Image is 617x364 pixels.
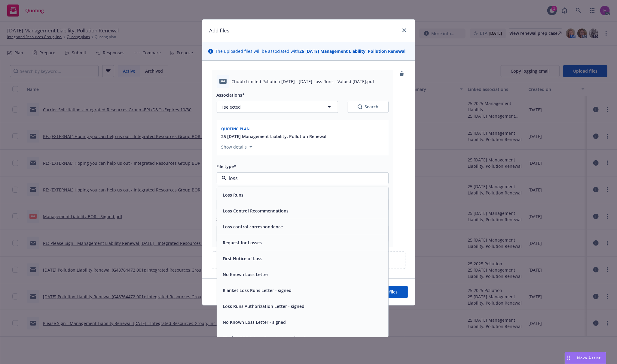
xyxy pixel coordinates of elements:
span: 1 selected [222,104,241,110]
button: First Notice of Loss [223,255,263,262]
svg: Search [358,104,362,109]
input: Filter by keyword [227,175,376,182]
a: remove [398,70,405,77]
button: Request for Losses [223,239,262,246]
button: No Known Loss Letter [223,271,269,278]
span: The uploaded files will be associated with [215,48,406,54]
button: Nova Assist [565,352,606,364]
h1: Add files [209,27,230,35]
strong: 25 [DATE] Management Liability, Pollution Renewal [300,48,406,54]
button: Add files [370,286,408,298]
span: Chubb Limited Pollution [DATE] - [DATE] Loss Runs - Valued [DATE].pdf [232,78,374,85]
button: SearchSearch [348,101,389,113]
div: Upload new files [212,251,405,269]
button: Loss Runs [223,192,244,198]
button: No Known Loss Letter - signed [223,319,286,325]
span: Quoting plan [221,126,250,131]
button: Loss Control Recommendations [223,208,289,214]
button: Loss Runs Authorization Letter - signed [223,303,305,309]
button: Loss control correspondence [223,224,283,230]
span: Add files [380,289,398,295]
span: Nova Assist [577,355,601,360]
div: Search [358,104,379,110]
span: pdf [219,79,227,83]
button: Blanket BOR & Loss Runs Letter - signed [223,335,306,341]
button: 1selected [217,101,338,113]
button: Blanket Loss Runs Letter - signed [223,287,292,293]
div: Drag to move [565,352,573,364]
span: Associations* [217,92,245,98]
button: Show details [219,143,255,151]
a: close [401,27,408,34]
button: 25 [DATE] Management Liability, Pollution Renewal [221,133,327,140]
span: File type* [217,164,237,169]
